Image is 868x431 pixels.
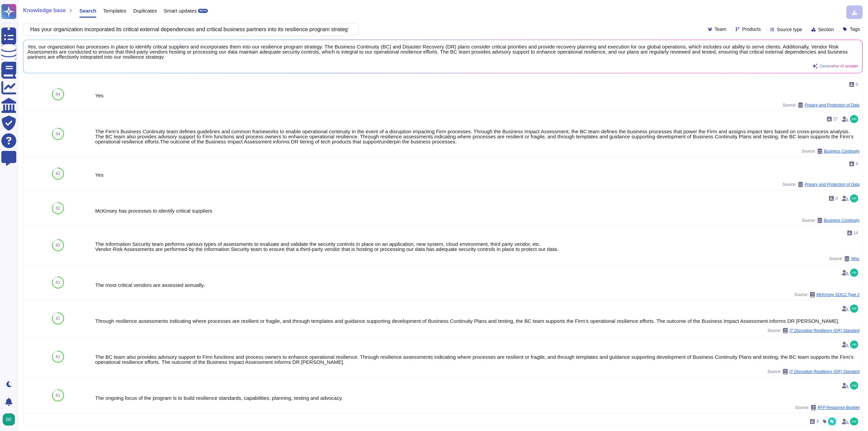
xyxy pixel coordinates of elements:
[133,8,157,13] span: Duplicates
[56,206,60,210] span: 82
[850,417,858,426] img: user
[850,27,860,32] span: Tags
[95,241,860,252] div: The Information Security team performs various types of assessments to evaluate and validate the ...
[715,27,726,32] span: Team
[818,27,834,32] span: Section
[1,412,20,427] button: user
[198,9,208,13] div: BETA
[79,8,96,13] span: Search
[854,231,858,235] span: 14
[56,92,60,96] span: 84
[103,8,126,13] span: Templates
[833,117,838,121] span: 27
[777,27,802,32] span: Source type
[816,293,860,297] span: McKinsey SOC2 Type 2
[856,82,858,86] span: 0
[850,305,858,313] img: user
[783,182,860,187] span: Source:
[95,129,860,144] div: The Firm's Business Continuity team defines guidelines and common frameworks to enable operationa...
[95,395,860,400] div: The ongoing focus of the program is to build resilience standards, capabilities, planning, testin...
[805,182,860,187] span: Privacy and Protection of Data
[819,64,858,68] span: Generative AI answer
[835,196,838,200] span: 0
[824,218,860,222] span: Business Continuity
[850,381,858,390] img: user
[850,194,858,202] img: user
[795,405,860,410] span: Source:
[802,218,860,223] span: Source:
[95,318,860,324] div: Through resilience assessments indicating where processes are resilient or fragile, and through t...
[850,269,858,277] img: user
[794,292,860,297] span: Source:
[56,132,60,136] span: 84
[824,149,860,153] span: Business Continuity
[850,340,858,349] img: user
[829,256,860,261] span: Source:
[789,329,860,333] span: IT Disruption Resiliency (DR) Standard
[742,27,761,32] span: Products
[56,316,60,320] span: 81
[95,172,860,177] div: Yes
[56,280,60,285] span: 81
[56,393,60,397] span: 81
[767,369,860,374] span: Source:
[95,208,860,213] div: McKinsey has processes to identify critical suppliers
[817,406,860,410] span: RFP Response Booklet
[783,102,860,108] span: Source:
[3,413,15,426] img: user
[767,328,860,333] span: Source:
[95,282,860,288] div: The most critical vendors are assessed annually.
[56,355,60,359] span: 81
[27,23,352,35] input: Search a question or template...
[164,8,197,13] span: Smart updates
[851,257,860,261] span: Misc
[27,44,858,59] span: Yes, our organization has processes in place to identify critical suppliers and incorporates them...
[23,8,66,13] span: Knowledge base
[95,93,860,98] div: Yes
[95,354,860,365] div: The BC team also provides advisory support to Firm functions and process owners to enhance operat...
[789,370,860,374] span: IT Disruption Resiliency (DR) Standard
[856,162,858,166] span: 0
[805,103,860,107] span: Privacy and Protection of Data
[56,243,60,247] span: 82
[850,115,858,123] img: user
[802,149,860,154] span: Source:
[56,172,60,176] span: 82
[816,419,819,424] span: 9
